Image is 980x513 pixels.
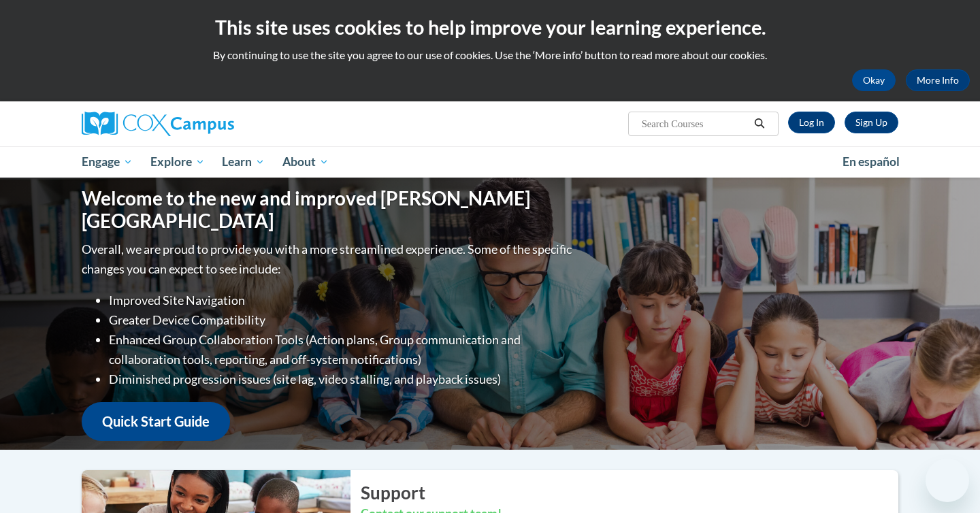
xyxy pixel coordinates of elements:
input: Search Courses [640,116,749,132]
img: Cox Campus [82,112,234,136]
p: By continuing to use the site you agree to our use of cookies. Use the ‘More info’ button to read... [10,48,970,63]
a: Register [845,112,898,133]
iframe: Button to launch messaging window [926,459,969,502]
div: Main menu [61,146,919,178]
a: Learn [213,146,274,178]
a: Engage [73,146,142,178]
a: More Info [906,69,970,91]
span: About [282,154,329,170]
p: Overall, we are proud to provide you with a more streamlined experience. Some of the specific cha... [82,239,575,279]
li: Enhanced Group Collaboration Tools (Action plans, Group communication and collaboration tools, re... [109,330,575,369]
h2: This site uses cookies to help improve your learning experience. [10,14,970,41]
a: Log In [788,112,835,133]
button: Okay [852,69,896,91]
span: En español [843,154,900,169]
a: Quick Start Guide [82,402,230,441]
span: Learn [222,154,265,170]
li: Greater Device Compatibility [109,310,575,330]
a: About [274,146,338,178]
span: Engage [82,154,133,170]
a: En español [834,148,909,176]
a: Explore [142,146,214,178]
li: Diminished progression issues (site lag, video stalling, and playback issues) [109,369,575,389]
a: Cox Campus [82,112,340,136]
h1: Welcome to the new and improved [PERSON_NAME][GEOGRAPHIC_DATA] [82,187,575,233]
span: Explore [150,154,205,170]
h2: Support [361,480,898,505]
button: Search [749,116,770,132]
li: Improved Site Navigation [109,291,575,310]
